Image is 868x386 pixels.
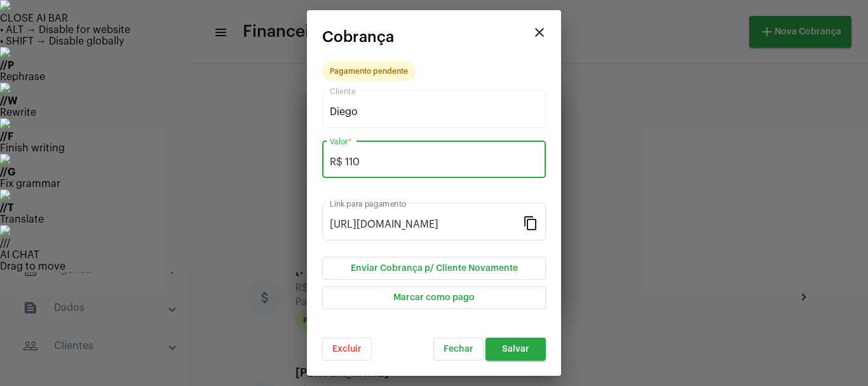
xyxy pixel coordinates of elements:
button: Fechar [433,338,484,361]
span: Fechar [444,345,473,354]
button: Excluir [322,338,372,361]
button: Marcar como pago [322,286,546,309]
button: Salvar [485,338,546,361]
span: Enviar Cobrança p/ Cliente Novamente [351,264,518,273]
span: Marcar como pago [393,293,475,302]
span: Salvar [502,345,529,354]
span: Excluir [332,345,362,354]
